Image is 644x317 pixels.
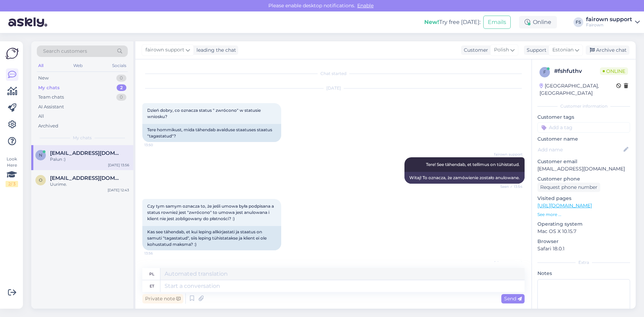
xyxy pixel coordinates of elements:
div: Customer [461,47,488,54]
p: Customer name [537,135,630,143]
div: Online [519,16,557,28]
p: Notes [537,270,630,277]
span: Send [504,295,522,302]
div: [DATE] 12:43 [108,187,129,193]
div: [GEOGRAPHIC_DATA], [GEOGRAPHIC_DATA] [540,82,616,97]
div: et [150,280,154,292]
div: Web [72,61,84,70]
div: # fshfuthv [554,67,600,75]
span: Polish [494,46,509,54]
div: Look Here [6,156,18,187]
span: 13:50 [144,142,170,148]
p: Safari 18.0.1 [537,245,630,252]
span: fairown support [145,46,184,54]
a: fairown supportFairown [586,17,640,28]
p: Browser [537,238,630,245]
div: 0 [116,75,126,82]
img: Askly Logo [6,47,19,60]
span: f [543,69,546,75]
div: Socials [111,61,128,70]
div: Chat started [142,70,525,77]
span: Estonian [552,46,574,54]
p: Operating system [537,220,630,228]
div: Customer information [537,103,630,109]
span: Enable [355,2,376,9]
div: All [38,113,44,120]
div: 2 / 3 [6,181,18,187]
span: Tere! See tähendab, et tellimus on tühistatud. [426,162,520,167]
p: Customer tags [537,114,630,121]
span: o [39,177,42,183]
span: 13:56 [144,251,170,256]
div: Team chats [38,94,64,101]
div: [DATE] [142,85,525,91]
span: novapark@ispot.pl [50,150,122,156]
b: New! [424,19,439,25]
div: All [37,61,45,70]
p: Customer phone [537,175,630,183]
div: Request phone number [537,183,600,192]
span: Dzień dobry, co oznacza status " zwrócono" w statusie wniosku? [147,108,262,119]
div: pl [149,268,154,280]
span: Czy tym samym oznacza to, że jeśli umowa była podpisana a status rownież jest "zwrócono" to umowa... [147,203,275,221]
input: Add a tag [537,122,630,133]
div: Uurime. [50,181,129,187]
span: n [39,152,42,158]
p: Customer email [537,158,630,165]
button: Emails [483,16,511,29]
div: Archive chat [586,45,629,55]
div: leading the chat [194,47,236,54]
div: 0 [116,94,126,101]
div: [DATE] 13:56 [108,162,129,168]
div: FS [574,17,583,27]
span: oliwia.wojcik@ispot.pl [50,175,122,181]
div: Archived [38,123,58,130]
div: Private note [142,294,183,303]
p: Visited pages [537,195,630,202]
input: Add name [538,146,622,153]
span: Search customers [43,48,87,55]
p: Mac OS X 10.15.7 [537,228,630,235]
div: Support [524,47,546,54]
p: [EMAIL_ADDRESS][DOMAIN_NAME] [537,165,630,173]
div: Fairown [586,22,632,28]
div: Witaj! To oznacza, że ​​zamówienie zostało anulowane. [404,172,525,184]
div: fairown support [586,17,632,22]
div: Kas see tähendab, et kui leping allkirjastati ja staatus on samuti "tagastatud", siis leping tühi... [142,226,281,250]
a: [URL][DOMAIN_NAME] [537,202,592,209]
p: See more ... [537,211,630,218]
span: Seen ✓ 13:54 [496,184,522,189]
div: My chats [38,84,60,91]
div: Try free [DATE]: [424,18,480,26]
span: My chats [73,135,92,141]
span: fairown support [494,152,522,157]
span: fairown support [494,260,522,265]
div: 2 [117,84,126,91]
div: Palun :) [50,156,129,162]
div: New [38,75,49,82]
div: AI Assistant [38,103,64,110]
div: Extra [537,259,630,266]
span: Online [600,67,628,75]
div: Tere hommikust, mida tähendab avalduse staatuses staatus "tagastatud"? [142,124,281,142]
